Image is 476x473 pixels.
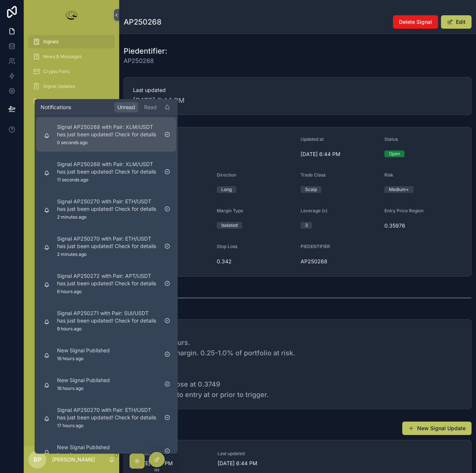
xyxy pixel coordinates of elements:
[57,140,88,146] p: 0 seconds ago
[28,95,115,108] a: Performance Reporting
[57,214,86,220] p: 2 minutes ago
[57,272,158,287] p: Signal AP250272 with Pair: APT/USDT has just been updated! Check for details
[57,326,82,332] p: 9 hours ago
[217,244,237,249] span: Stop Loss
[399,18,432,26] span: Delete Signal
[57,347,110,354] p: New Signal Published
[133,451,209,457] span: Created
[57,235,158,250] p: Signal AP250270 with Pair: ETH/USDT has just been updated! Check for details
[301,150,378,158] span: [DATE] 6:44 PM
[384,208,423,213] span: Entry Price Region
[133,86,462,94] span: Last updated
[124,56,167,65] span: AP250268
[301,172,326,178] span: Trade Class
[57,356,83,362] p: 16 hours ago
[301,244,330,249] span: PIEDENTIFIER
[64,9,79,21] img: App logo
[57,444,110,451] p: New Signal Published
[221,186,232,193] div: Long
[141,102,160,112] div: Read
[441,15,472,29] button: Edit
[41,104,71,111] h1: Notifications
[43,98,93,104] span: Performance Reporting
[133,95,462,106] span: [DATE] 6:44 PM
[218,451,293,457] span: Last updated
[389,150,400,157] div: Open
[301,258,378,265] span: AP250268
[217,208,243,213] span: Margin Type
[124,17,162,27] h1: AP250268
[28,65,115,78] a: Crypto Pairs
[43,69,70,74] span: Crypto Pairs
[393,15,438,29] button: Delete Signal
[301,208,327,213] span: Leverage (x)
[57,377,110,384] p: New Signal Published
[57,177,88,183] p: 11 seconds ago
[57,161,158,175] p: Signal AP250268 with Pair: XLM/USDT has just been updated! Check for details
[384,172,393,178] span: Risk
[43,54,82,60] span: News & Messages
[43,83,75,89] span: Signal Updates
[384,136,398,142] span: Status
[57,123,158,138] p: Signal AP250268 with Pair: XLM/USDT has just been updated! Check for details
[57,406,158,421] p: Signal AP250270 with Pair: ETH/USDT has just been updated! Check for details
[57,198,158,213] p: Signal AP250270 with Pair: ETH/USDT has just been updated! Check for details
[57,385,83,391] p: 16 hours ago
[217,172,236,178] span: Direction
[133,150,295,158] span: [DATE] 4:45 PM
[384,222,462,229] span: 0.35976
[133,460,209,467] span: [DATE] 6:44 PM
[389,186,409,193] div: Medium+
[57,453,72,458] p: [DATE]
[133,328,462,336] span: Order Instructions
[218,460,293,467] span: [DATE] 6:44 PM
[221,222,238,229] div: Isolated
[133,337,462,400] span: Scalp. <72 Hours. Advice: Low margin. 0.25-1.0% of portfolio at risk. Opened. Order 90% close at ...
[217,258,295,265] span: 0.342
[28,50,115,63] a: News & Messages
[305,222,308,229] div: 3
[114,102,138,112] div: Unread
[57,251,86,257] p: 2 minutes ago
[34,455,41,464] span: BP
[43,39,58,45] span: Signals
[28,35,115,48] a: Signals
[305,186,317,193] div: Scalp
[57,289,82,295] p: 6 hours ago
[301,136,324,142] span: Updated at
[124,46,167,56] h1: Piedentifier:
[28,80,115,93] a: Signal Updates
[52,456,95,463] p: [PERSON_NAME]
[57,423,83,429] p: 17 hours ago
[24,30,119,118] div: scrollable content
[57,309,158,324] p: Signal AP250271 with Pair: SUI/USDT has just been updated! Check for details
[402,422,472,435] button: New Signal Update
